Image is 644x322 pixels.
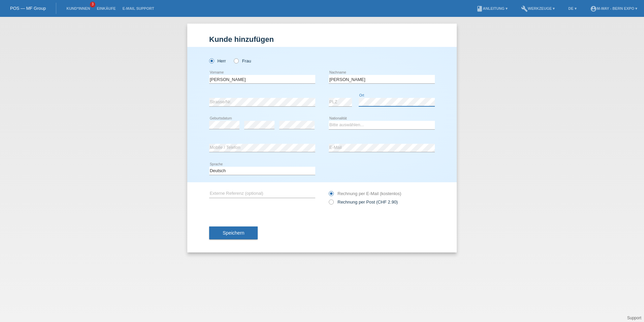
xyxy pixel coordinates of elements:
a: E-Mail Support [119,6,158,10]
input: Rechnung per Post (CHF 2.90) [329,199,333,208]
span: 3 [90,2,95,7]
a: POS — MF Group [10,6,46,11]
i: book [476,5,483,12]
button: Speichern [209,226,258,239]
i: build [521,5,528,12]
label: Herr [209,58,226,63]
a: bookAnleitung ▾ [473,6,511,10]
a: buildWerkzeuge ▾ [518,6,558,10]
label: Frau [234,58,251,63]
h1: Kunde hinzufügen [209,35,435,44]
a: Kund*innen [63,6,93,10]
a: DE ▾ [565,6,580,10]
label: Rechnung per E-Mail (kostenlos) [329,191,401,196]
input: Frau [234,58,238,63]
input: Herr [209,58,214,63]
input: Rechnung per E-Mail (kostenlos) [329,191,333,199]
a: Support [627,316,641,320]
a: account_circlem-way - Bern Expo ▾ [587,6,641,10]
i: account_circle [590,5,597,12]
a: Einkäufe [93,6,119,10]
span: Speichern [223,230,244,236]
label: Rechnung per Post (CHF 2.90) [329,199,398,205]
